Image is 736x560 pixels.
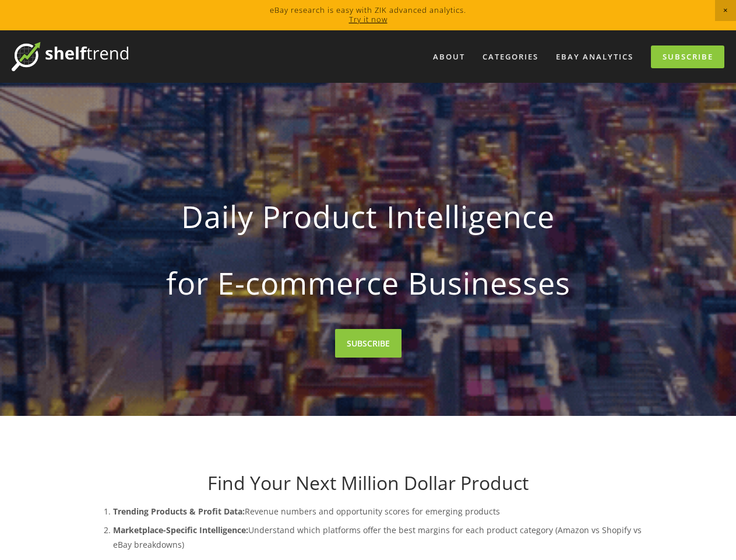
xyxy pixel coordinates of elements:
a: eBay Analytics [548,47,641,66]
strong: for E-commerce Businesses [108,256,628,310]
img: ShelfTrend [12,42,128,71]
strong: Trending Products & Profit Data: [113,506,245,517]
a: Try it now [349,14,388,24]
div: Categories [475,47,546,66]
a: About [425,47,473,66]
p: Understand which platforms offer the best margins for each product category (Amazon vs Shopify vs... [113,523,647,552]
a: Subscribe [651,45,724,68]
p: Revenue numbers and opportunity scores for emerging products [113,504,647,519]
a: SUBSCRIBE [335,329,402,358]
h1: Find Your Next Million Dollar Product [90,472,647,494]
strong: Daily Product Intelligence [108,189,628,244]
strong: Marketplace-Specific Intelligence: [113,524,248,535]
